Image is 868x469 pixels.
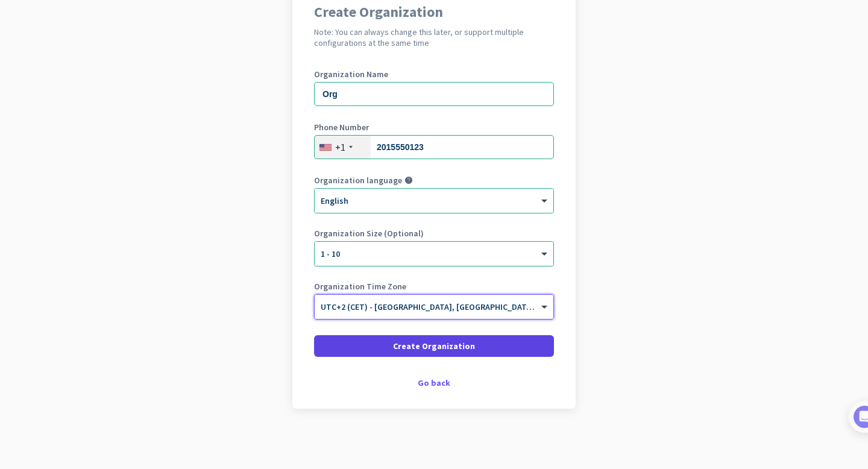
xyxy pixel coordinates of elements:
[335,141,345,153] div: +1
[314,5,554,19] h1: Create Organization
[314,282,554,291] label: Organization Time Zone
[404,176,413,184] i: help
[314,135,554,159] input: 201-555-0123
[314,176,402,184] label: Organization language
[393,340,475,352] span: Create Organization
[314,335,554,357] button: Create Organization
[314,82,554,106] input: What is the name of your organization?
[314,70,554,78] label: Organization Name
[314,123,554,131] label: Phone Number
[314,229,554,238] label: Organization Size (Optional)
[314,27,554,48] h2: Note: You can always change this later, or support multiple configurations at the same time
[314,379,554,387] div: Go back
